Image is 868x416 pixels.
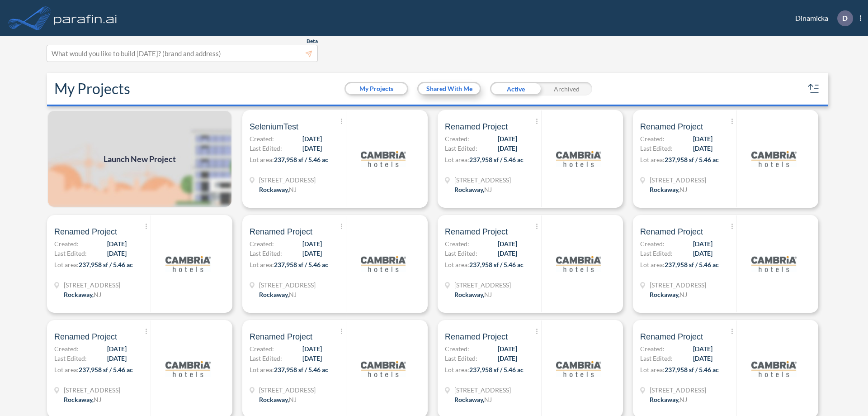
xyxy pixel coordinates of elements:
img: logo [361,346,406,392]
img: logo [361,241,406,287]
span: Rockaway , [650,396,679,403]
div: Rockaway, NJ [259,395,297,404]
span: [DATE] [302,354,322,363]
img: logo [751,346,797,392]
span: [DATE] [498,134,517,143]
div: Archived [541,82,592,96]
span: Beta [307,38,318,45]
div: Rockaway, NJ [454,185,492,194]
div: Rockaway, NJ [650,185,687,194]
span: 237,958 sf / 5.46 ac [665,366,719,373]
span: 321 Mt Hope Ave [650,175,706,185]
span: Created: [250,134,274,143]
span: Launch New Project [104,153,176,165]
span: 321 Mt Hope Ave [259,280,316,290]
span: [DATE] [107,249,127,258]
span: NJ [289,186,297,193]
span: [DATE] [107,344,127,354]
div: Rockaway, NJ [259,290,297,299]
span: Last Edited: [640,143,673,153]
span: 321 Mt Hope Ave [650,280,706,290]
span: Renamed Project [445,121,508,132]
span: Created: [640,239,665,249]
span: [DATE] [107,354,127,363]
span: [DATE] [693,354,712,363]
div: Rockaway, NJ [454,395,492,404]
span: Created: [640,344,665,354]
span: Last Edited: [54,249,87,258]
div: Dinamicka [782,10,861,26]
span: [DATE] [107,239,127,249]
button: Shared With Me [419,83,480,94]
span: 237,958 sf / 5.46 ac [274,366,328,373]
span: [DATE] [498,354,517,363]
span: SeleniumTest [250,121,298,132]
span: [DATE] [498,249,517,258]
span: Rockaway , [259,291,289,298]
span: Lot area: [54,366,79,373]
span: [DATE] [498,143,517,153]
span: Renamed Project [54,331,117,342]
span: Last Edited: [445,249,477,258]
span: Lot area: [640,156,665,163]
span: 237,958 sf / 5.46 ac [469,261,524,268]
span: Created: [445,344,469,354]
img: logo [556,346,601,392]
span: 237,958 sf / 5.46 ac [274,261,328,268]
span: Rockaway , [650,291,679,298]
span: 237,958 sf / 5.46 ac [469,156,524,163]
span: 237,958 sf / 5.46 ac [79,261,133,268]
div: Rockaway, NJ [64,290,101,299]
span: Created: [445,134,469,143]
button: My Projects [346,83,407,94]
span: NJ [289,291,297,298]
span: 321 Mt Hope Ave [259,385,316,395]
div: Rockaway, NJ [650,395,687,404]
span: Created: [640,134,665,143]
span: [DATE] [302,249,322,258]
span: Lot area: [445,156,469,163]
span: Last Edited: [250,143,282,153]
span: NJ [679,396,687,403]
span: Renamed Project [250,226,312,237]
img: logo [556,136,601,182]
span: Created: [250,239,274,249]
img: logo [556,241,601,287]
button: sort [807,81,821,96]
img: add [47,110,232,208]
span: 321 Mt Hope Ave [454,385,511,395]
span: Renamed Project [54,226,117,237]
span: Created: [54,344,79,354]
span: Rockaway , [259,186,289,193]
span: Lot area: [54,261,79,268]
span: Renamed Project [445,331,508,342]
span: 237,958 sf / 5.46 ac [469,366,524,373]
span: 321 Mt Hope Ave [64,280,120,290]
span: [DATE] [693,249,712,258]
span: Rockaway , [650,186,679,193]
span: NJ [484,396,492,403]
img: logo [751,241,797,287]
span: 321 Mt Hope Ave [454,175,511,185]
span: 321 Mt Hope Ave [454,280,511,290]
h2: My Projects [54,80,130,97]
span: NJ [484,291,492,298]
span: NJ [679,291,687,298]
span: [DATE] [302,134,322,143]
span: NJ [94,291,101,298]
span: Last Edited: [445,143,477,153]
span: Last Edited: [640,249,673,258]
span: NJ [289,396,297,403]
img: logo [52,9,119,27]
span: [DATE] [498,239,517,249]
span: Last Edited: [54,354,87,363]
span: [DATE] [302,143,322,153]
span: Lot area: [250,156,274,163]
span: Renamed Project [640,331,703,342]
span: NJ [94,396,101,403]
span: Rockaway , [259,396,289,403]
img: logo [165,346,211,392]
span: 237,958 sf / 5.46 ac [665,261,719,268]
span: [DATE] [693,143,712,153]
img: logo [165,241,211,287]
